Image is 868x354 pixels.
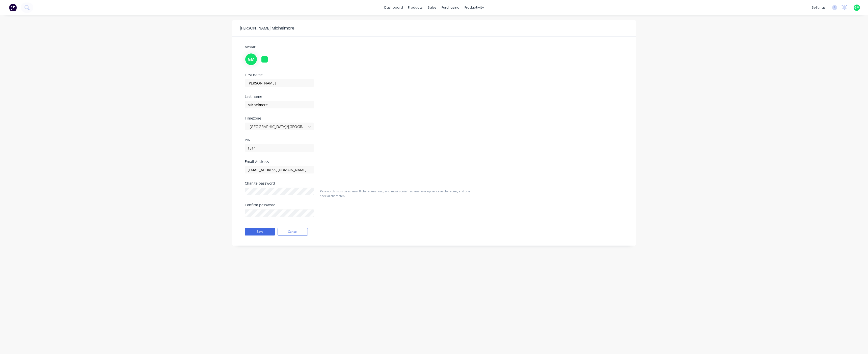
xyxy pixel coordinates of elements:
[245,138,366,142] div: PIN
[9,4,17,11] img: Factory
[439,4,462,11] div: purchasing
[809,4,828,11] div: settings
[425,4,439,11] div: sales
[382,4,405,11] a: dashboard
[245,95,366,98] div: Last name
[248,56,255,62] span: GM
[245,228,275,235] button: Save
[245,182,314,185] div: Change password
[405,4,425,11] div: products
[245,44,256,49] span: Avatar
[462,4,486,11] div: productivity
[245,73,366,77] div: First name
[245,116,366,120] div: Timezone
[278,228,308,235] button: Cancel
[854,5,859,10] span: GM
[245,203,314,207] div: Confirm password
[245,160,366,163] div: Email Address
[320,189,470,198] span: Passwords must be at least 8 characters long, and must contain at least one upper case character,...
[237,25,294,31] div: [PERSON_NAME] Michelmore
